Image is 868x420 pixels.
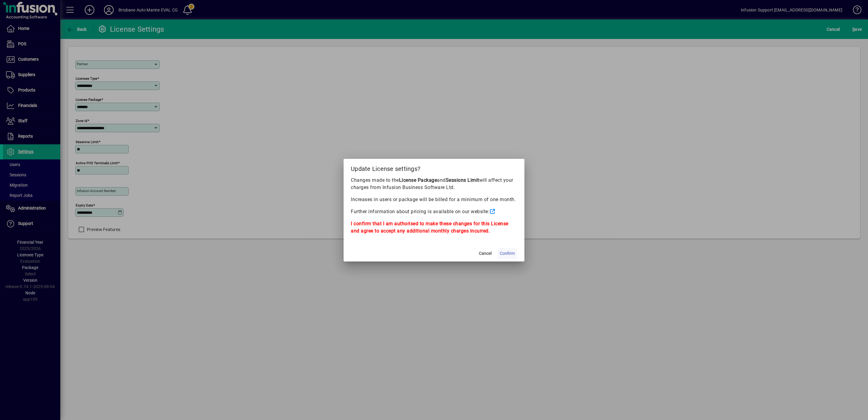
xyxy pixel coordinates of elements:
[351,208,517,215] p: Further information about pricing is available on our website:
[497,248,517,259] button: Confirm
[399,177,437,183] b: License Package
[479,250,492,257] span: Cancel
[351,196,517,203] p: Increases in users or package will be billed for a minimum of one month.
[351,221,508,234] b: I confirm that I am authorised to make these changes for this License and agree to accept any add...
[344,159,524,176] h2: Update License settings?
[446,177,479,183] b: Sessions Limit
[500,250,515,257] span: Confirm
[351,177,517,191] p: Changes made to the and will affect your charges from Infusion Business Software Ltd.
[476,248,495,259] button: Cancel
